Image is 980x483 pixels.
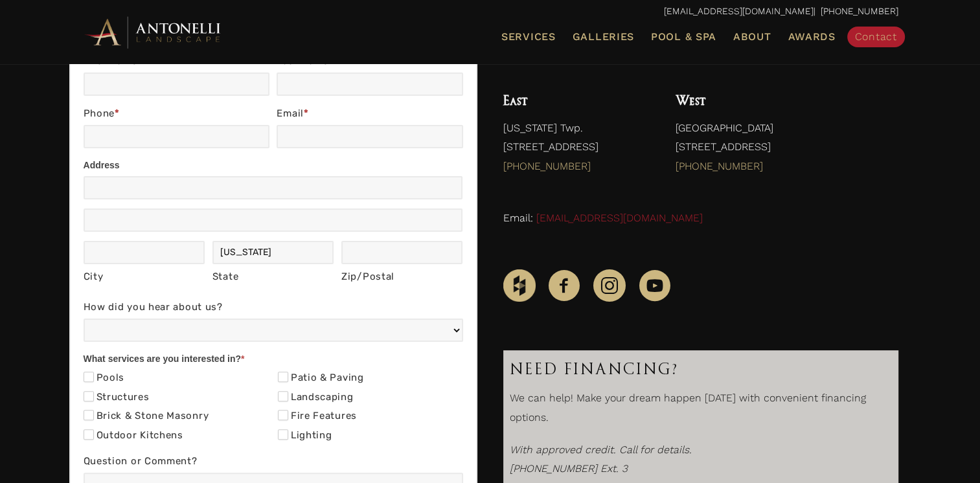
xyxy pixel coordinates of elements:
input: Brick & Stone Masonry [84,410,94,420]
div: State [212,268,334,286]
img: Antonelli Horizontal Logo [82,14,225,50]
span: Services [501,32,556,42]
h4: West [676,90,898,112]
input: Pools [84,372,94,382]
span: Pool & Spa [651,30,716,43]
label: Question or Comment? [84,453,463,473]
a: [EMAIL_ADDRESS][DOMAIN_NAME] [536,212,703,224]
p: | [PHONE_NUMBER] [82,3,898,20]
a: [EMAIL_ADDRESS][DOMAIN_NAME] [664,6,814,16]
a: [PHONE_NUMBER] [676,160,763,172]
em: [PHONE_NUMBER] Ext. 3 [510,462,628,475]
p: [US_STATE] Twp. [STREET_ADDRESS] [503,118,650,183]
label: Pools [84,372,125,385]
div: Address [84,157,463,176]
label: Lighting [278,429,332,442]
a: Contact [847,27,905,47]
input: Lighting [278,429,288,440]
input: Structures [84,391,94,401]
label: Phone [84,105,269,125]
label: Outdoor Kitchens [84,429,183,442]
label: Landscaping [278,391,354,404]
img: Houzz [503,269,536,302]
h4: East [503,90,650,112]
input: Fire Features [278,410,288,420]
a: [PHONE_NUMBER] [503,160,591,172]
label: Structures [84,391,150,404]
span: About [733,32,771,42]
label: Patio & Paving [278,372,364,385]
span: Email: [503,212,533,224]
a: Galleries [567,28,639,45]
span: Awards [788,30,835,43]
label: How did you hear about us? [84,298,463,319]
input: Landscaping [278,391,288,401]
input: Patio & Paving [278,372,288,382]
span: Galleries [573,30,634,43]
a: About [728,28,777,45]
a: Services [496,28,561,45]
label: Email [277,105,462,125]
p: We can help! Make your dream happen [DATE] with convenient financing options. [510,388,892,433]
a: Pool & Spa [646,28,722,45]
a: Awards [782,28,840,45]
p: [GEOGRAPHIC_DATA] [STREET_ADDRESS] [676,118,898,183]
div: What services are you interested in? [84,351,463,370]
i: With approved credit. Call for details. [510,444,692,456]
label: Fire Features [278,410,357,423]
div: City [84,268,205,286]
label: Brick & Stone Masonry [84,410,209,423]
div: Zip/Postal [341,268,463,286]
input: Outdoor Kitchens [84,429,94,440]
h3: Need Financing? [510,357,892,382]
input: Michigan [212,241,334,264]
span: Contact [855,30,897,43]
